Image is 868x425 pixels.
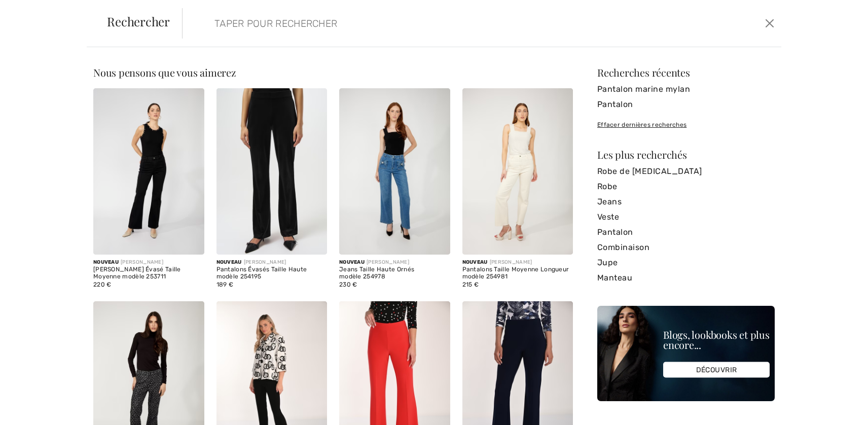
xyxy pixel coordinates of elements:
[93,266,204,280] div: [PERSON_NAME] Évasé Taille Moyenne modèle 253711
[597,120,775,129] div: Effacer dernières recherches
[462,88,573,255] img: Pantalons Taille Moyenne Longueur modèle 254981. Champagne
[339,259,365,265] span: Nouveau
[597,255,775,270] a: Jupe
[339,281,357,288] span: 230 €
[663,362,770,378] div: DÉCOUVRIR
[23,7,43,16] span: Aide
[597,82,775,97] a: Pantalon marine mylan
[339,259,450,266] div: [PERSON_NAME]
[216,259,328,266] div: [PERSON_NAME]
[93,259,119,265] span: Nouveau
[462,266,573,280] div: Pantalons Taille Moyenne Longueur modèle 254981
[216,281,234,288] span: 189 €
[597,194,775,209] a: Jeans
[216,88,328,255] img: Pantalons Évasés Taille Haute modèle 254195. Black
[597,164,775,179] a: Robe de [MEDICAL_DATA]
[339,88,450,255] img: Jeans Taille Haute Ornés modèle 254978. Blue
[597,67,775,78] div: Recherches récentes
[663,330,770,350] div: Blogs, lookbooks et plus encore...
[462,259,573,266] div: [PERSON_NAME]
[597,306,775,401] img: Blogs, lookbooks et plus encore...
[762,15,777,31] button: Ferme
[207,8,623,39] input: TAPER POUR RECHERCHER
[597,179,775,194] a: Robe
[462,281,479,288] span: 215 €
[339,266,450,280] div: Jeans Taille Haute Ornés modèle 254978
[216,266,328,280] div: Pantalons Évasés Taille Haute modèle 254195
[216,259,242,265] span: Nouveau
[597,270,775,286] a: Manteau
[93,281,112,288] span: 220 €
[597,150,775,160] div: Les plus recherchés
[597,225,775,240] a: Pantalon
[597,240,775,255] a: Combinaison
[597,209,775,225] a: Veste
[93,65,236,79] span: Nous pensons que vous aimerez
[93,88,204,255] img: Jean Évasé Taille Moyenne modèle 253711. Black
[462,259,488,265] span: Nouveau
[93,259,204,266] div: [PERSON_NAME]
[597,97,775,112] a: Pantalon
[107,15,170,27] span: Rechercher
